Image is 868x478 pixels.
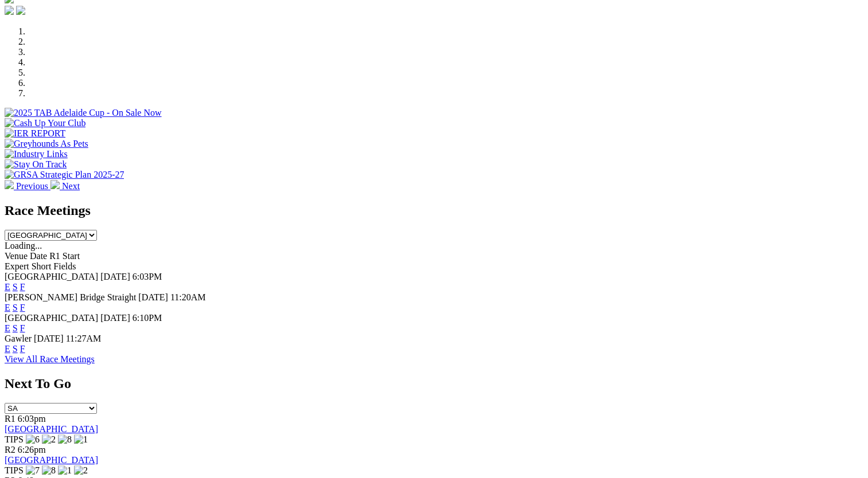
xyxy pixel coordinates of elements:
[5,180,14,189] img: chevron-left-pager-white.svg
[13,303,18,312] a: S
[5,334,32,343] span: Gawler
[5,251,28,261] span: Venue
[133,313,162,323] span: 6:10PM
[100,313,130,323] span: [DATE]
[5,241,42,250] span: Loading...
[5,354,95,364] a: View All Race Meetings
[50,181,80,191] a: Next
[5,303,10,312] a: E
[20,344,25,354] a: F
[5,149,68,159] img: Industry Links
[5,344,10,354] a: E
[5,159,67,170] img: Stay On Track
[138,292,168,302] span: [DATE]
[58,434,72,445] img: 8
[170,292,206,302] span: 11:20AM
[16,6,25,15] img: twitter.svg
[50,180,60,189] img: chevron-right-pager-white.svg
[34,334,64,343] span: [DATE]
[16,181,48,191] span: Previous
[5,6,14,15] img: facebook.svg
[58,465,72,476] img: 1
[133,272,162,281] span: 6:03PM
[20,303,25,312] a: F
[5,170,124,180] img: GRSA Strategic Plan 2025-27
[26,465,40,476] img: 7
[5,181,50,191] a: Previous
[5,313,98,323] span: [GEOGRAPHIC_DATA]
[18,445,46,455] span: 6:26pm
[74,465,88,476] img: 2
[74,434,88,445] img: 1
[5,292,136,302] span: [PERSON_NAME] Bridge Straight
[62,181,80,191] span: Next
[13,323,18,333] a: S
[26,434,40,445] img: 6
[5,272,98,281] span: [GEOGRAPHIC_DATA]
[5,282,10,292] a: E
[5,434,24,444] span: TIPS
[5,323,10,333] a: E
[42,434,56,445] img: 2
[20,282,25,292] a: F
[13,282,18,292] a: S
[100,272,130,281] span: [DATE]
[5,128,65,139] img: IER REPORT
[5,445,15,455] span: R2
[5,455,98,465] a: [GEOGRAPHIC_DATA]
[18,414,46,424] span: 6:03pm
[13,344,18,354] a: S
[32,261,52,271] span: Short
[30,251,47,261] span: Date
[5,118,85,128] img: Cash Up Your Club
[5,108,162,118] img: 2025 TAB Adelaide Cup - On Sale Now
[5,261,29,271] span: Expert
[42,465,56,476] img: 8
[5,465,24,475] span: TIPS
[5,203,863,218] h2: Race Meetings
[5,424,98,434] a: [GEOGRAPHIC_DATA]
[49,251,80,261] span: R1 Start
[66,334,102,343] span: 11:27AM
[53,261,76,271] span: Fields
[5,414,15,424] span: R1
[5,139,88,149] img: Greyhounds As Pets
[20,323,25,333] a: F
[5,376,863,391] h2: Next To Go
